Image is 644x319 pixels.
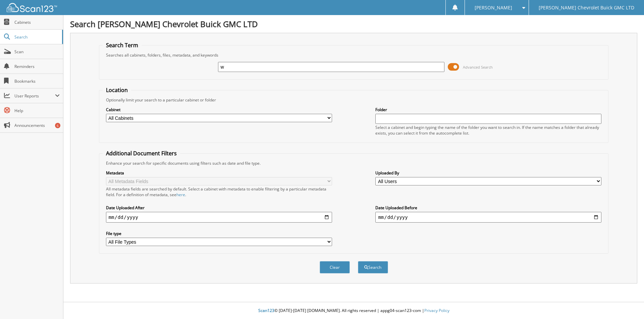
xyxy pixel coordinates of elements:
[375,125,601,136] div: Select a cabinet and begin typing the name of the folder you want to search in. If the name match...
[103,150,180,157] legend: Additional Document Filters
[106,212,332,223] input: start
[103,52,605,58] div: Searches all cabinets, folders, files, metadata, and keywords
[375,107,601,112] label: Folder
[463,65,493,70] span: Advanced Search
[610,287,644,319] iframe: Chat Widget
[106,231,332,236] label: File type
[7,3,57,12] img: scan123-logo-white.svg
[14,34,59,40] span: Search
[375,205,601,211] label: Date Uploaded Before
[103,160,605,166] div: Enhance your search for specific documents using filters such as date and file type.
[14,78,60,84] span: Bookmarks
[14,64,60,69] span: Reminders
[103,97,605,103] div: Optionally limit your search to a particular cabinet or folder
[375,212,601,223] input: end
[424,308,449,313] a: Privacy Policy
[106,170,332,176] label: Metadata
[14,123,60,128] span: Announcements
[258,308,274,313] span: Scan123
[14,93,55,99] span: User Reports
[106,107,332,112] label: Cabinet
[106,186,332,197] div: All metadata fields are searched by default. Select a cabinet with metadata to enable filtering b...
[320,261,350,273] button: Clear
[103,86,131,94] legend: Location
[375,170,601,176] label: Uploaded By
[14,49,60,55] span: Scan
[539,6,634,10] span: [PERSON_NAME] Chevrolet Buick GMC LTD
[475,6,512,10] span: [PERSON_NAME]
[55,123,60,128] div: 6
[70,18,637,29] h1: Search [PERSON_NAME] Chevrolet Buick GMC LTD
[176,192,185,197] a: here
[106,205,332,211] label: Date Uploaded After
[14,19,60,25] span: Cabinets
[358,261,388,273] button: Search
[63,303,644,319] div: © [DATE]-[DATE] [DOMAIN_NAME]. All rights reserved | appg04-scan123-com |
[14,108,60,113] span: Help
[103,42,142,49] legend: Search Term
